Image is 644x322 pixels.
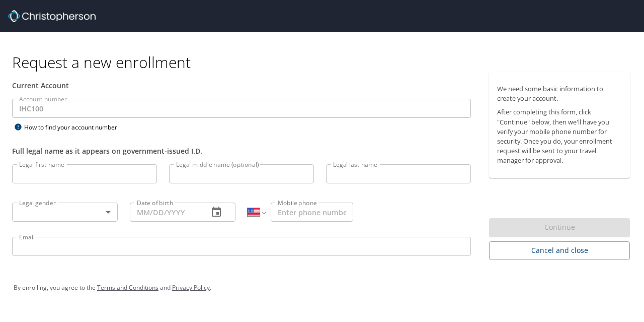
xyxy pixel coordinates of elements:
div: Current Account [12,80,471,91]
button: Cancel and close [489,241,630,260]
div: How to find your account number [12,121,138,134]
img: cbt logo [8,10,96,22]
input: MM/DD/YYYY [130,203,200,222]
input: Enter phone number [271,203,353,222]
div: By enrolling, you agree to the and . [14,275,630,300]
a: Terms and Conditions [97,283,158,292]
h1: Request a new enrollment [12,52,638,72]
div: Full legal name as it appears on government-issued I.D. [12,146,471,156]
span: Cancel and close [497,244,622,257]
a: Privacy Policy [172,283,210,292]
p: We need some basic information to create your account. [497,84,622,103]
div: ​ [12,203,118,222]
p: After completing this form, click "Continue" below, then we'll have you verify your mobile phone ... [497,107,622,165]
